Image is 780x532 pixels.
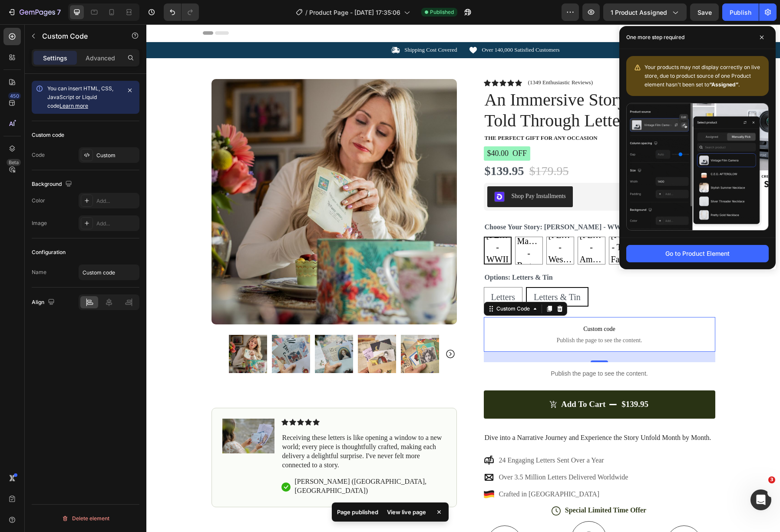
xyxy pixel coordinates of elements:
span: Custom code [337,300,569,310]
button: Shop Pay Installments [341,162,426,183]
span: [PERSON_NAME] - WWII Romance [338,205,364,253]
div: Image [32,219,47,227]
div: Add to cart [415,375,459,386]
p: Page published [337,508,378,516]
div: Color [32,197,45,205]
span: Letters [345,268,369,278]
button: 1 product assigned [603,3,687,21]
span: 3 [768,476,775,483]
div: Code [32,151,45,159]
span: Published [430,8,454,16]
div: [PERSON_NAME] ([GEOGRAPHIC_DATA], [GEOGRAPHIC_DATA]) [148,453,300,472]
iframe: To enrich screen reader interactions, please activate Accessibility in Grammarly extension settings [146,24,780,532]
div: View live page [382,506,431,518]
span: Product Page - [DATE] 17:35:06 [309,8,400,17]
pre: $40.00 off [337,122,384,136]
div: Custom Code [348,281,385,288]
div: Custom [96,152,137,159]
div: Add... [96,220,137,228]
div: Background [32,178,74,190]
span: [PERSON_NAME] - Amazonian Adventure [432,205,459,253]
legend: Options: Letters & Tin [337,247,407,259]
p: Settings [43,53,67,63]
button: Delete element [32,512,139,525]
div: $139.95 [337,138,379,155]
span: / [305,8,307,17]
div: Align [32,297,56,308]
button: Go to Product Element [626,245,769,262]
div: The Perfect Gift for Any Occasion [337,109,569,119]
p: Publish the page to see the content. [337,345,569,354]
div: Add... [96,197,137,205]
div: Receiving these letters is like opening a window to a new world; every piece is thoughtfully craf... [135,408,300,446]
img: gempages_511006970325500805-ed583377-37fd-4eef-a05b-3d3919cc6f72.png [348,167,358,178]
div: Beta [7,159,21,166]
span: Your products may not display correctly on live store, due to product source of one Product eleme... [644,64,760,88]
div: Shop Pay Installments [365,167,420,176]
div: Special Limited Time Offer [418,482,501,492]
p: Custom Code [42,31,116,41]
button: Add to cart [337,366,569,394]
div: (1349 Enthusiastic Reviews) [381,55,447,63]
span: Letters & Tin [387,268,434,278]
div: 24 Engaging Letters Sent Over a Year [351,430,483,443]
span: 1 product assigned [611,8,667,17]
span: Save [697,9,712,16]
button: Save [690,3,719,21]
div: Configuration [32,248,66,256]
div: $179.95 [382,138,423,155]
button: Publish [722,3,759,21]
div: Crafted in [GEOGRAPHIC_DATA] [351,463,483,476]
p: Advanced [86,53,115,63]
div: Undo/Redo [164,3,199,21]
h1: An Immersive Story Experience Told Through Letters [337,64,569,108]
span: You can insert HTML, CSS, JavaScript or Liquid code [47,85,113,109]
div: Over 3.5 Million Letters Delivered Worldwide [351,446,483,459]
button: Carousel Next Arrow [299,324,309,335]
span: Adelaide Magnolia - Regency Romance [369,198,396,259]
div: Go to Product Element [665,249,730,258]
div: 450 [8,93,21,99]
p: 7 [57,7,61,17]
a: Learn more [59,102,88,109]
iframe: Intercom live chat [750,489,771,510]
img: gempages_467033851152040746-966fa948-1a29-4e64-86b8-18875d59af96.jpg [76,394,128,429]
span: Publish the page to see the content. [337,312,569,321]
legend: Choose Your Story: [PERSON_NAME] - WWII Romance [337,197,511,209]
div: Custom code [32,131,64,139]
div: Name [32,268,46,276]
b: “Assigned” [709,81,738,88]
p: One more step required [626,33,684,42]
span: [PERSON_NAME] - Teen Fantasy Adventure [463,205,490,253]
div: $139.95 [474,374,503,387]
div: Dive into a Narrative Journey and Experience the Story Unfold Month by Month. [337,408,569,419]
button: 7 [3,3,65,21]
div: Publish [730,8,751,17]
div: Delete element [62,513,109,524]
span: [PERSON_NAME] - Western Adventure [400,205,427,253]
